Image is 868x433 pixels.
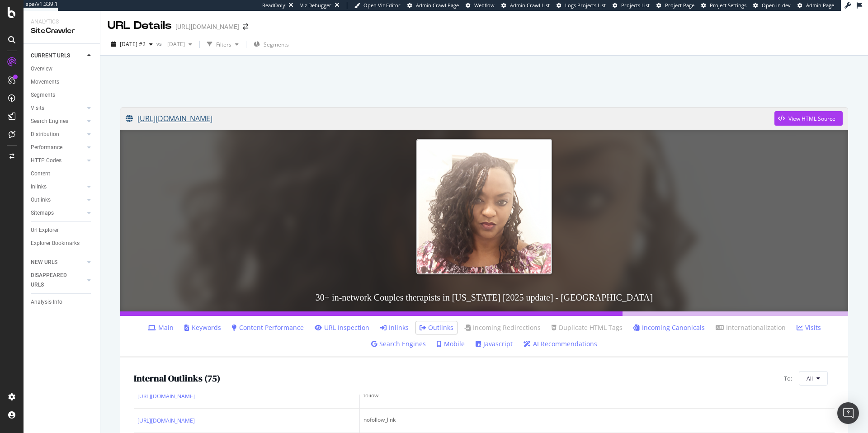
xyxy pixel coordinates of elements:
span: Projects List [621,2,650,9]
a: Open Viz Editor [354,2,401,9]
a: Outlinks [31,195,85,205]
div: Inlinks [31,182,47,192]
a: Segments [31,90,94,100]
span: Admin Page [806,2,834,9]
span: Open Viz Editor [363,2,401,9]
a: [URL][DOMAIN_NAME] [137,392,195,401]
a: Explorer Bookmarks [31,239,94,248]
a: Webflow [466,2,495,9]
span: Project Settings [710,2,746,9]
a: CURRENT URLS [31,51,85,61]
div: CURRENT URLS [31,51,70,61]
div: NEW URLS [31,258,57,267]
div: Content [31,169,50,179]
div: Overview [31,64,52,74]
a: Mobile [437,339,465,348]
span: Admin Crawl List [510,2,550,9]
div: Analytics [31,18,93,26]
a: Visits [797,323,821,332]
div: Analysis Info [31,297,62,307]
span: Project Page [665,2,694,9]
a: AI Recommendations [524,339,597,348]
a: [URL][DOMAIN_NAME] [126,107,774,130]
a: Projects List [613,2,650,9]
td: follow [360,384,835,409]
h2: Internal Outlinks ( 75 ) [134,373,220,383]
div: Url Explorer [31,226,59,235]
a: Outlinks [420,323,453,332]
a: [URL][DOMAIN_NAME] [137,416,195,425]
a: Url Explorer [31,226,94,235]
div: DISAPPEARED URLS [31,271,76,290]
div: Sitemaps [31,208,54,218]
a: Internationalization [716,323,786,332]
div: ReadOnly: [262,2,287,9]
div: Filters [216,41,231,48]
div: Open Intercom Messenger [837,402,859,424]
div: Segments [31,90,55,100]
button: [DATE] [164,37,196,52]
div: Distribution [31,130,59,139]
button: [DATE] #2 [108,37,156,52]
button: All [799,371,828,386]
a: Keywords [184,323,221,332]
div: [URL][DOMAIN_NAME] [175,22,239,31]
a: Performance [31,143,85,152]
div: arrow-right-arrow-left [243,24,248,30]
a: Inlinks [31,182,85,192]
div: SiteCrawler [31,26,93,36]
a: Project Page [656,2,694,9]
div: Movements [31,77,59,87]
a: Analysis Info [31,297,94,307]
span: Webflow [474,2,495,9]
a: Open in dev [753,2,791,9]
span: 2025 Sep. 20th [164,40,185,48]
div: Visits [31,104,44,113]
span: Open in dev [762,2,791,9]
button: Segments [250,37,292,52]
div: Search Engines [31,117,68,126]
a: HTTP Codes [31,156,85,165]
a: Admin Crawl List [501,2,550,9]
button: View HTML Source [774,111,843,126]
a: Sitemaps [31,208,85,218]
a: Logs Projects List [557,2,606,9]
a: URL Inspection [315,323,369,332]
a: Distribution [31,130,85,139]
a: Content [31,169,94,179]
a: Incoming Canonicals [633,323,705,332]
img: 30+ in-network Couples therapists in Ohio [2025 update] - Rula [416,139,552,274]
span: All [807,375,813,382]
a: Duplicate HTML Tags [552,323,623,332]
button: Filters [203,37,242,52]
div: Performance [31,143,62,152]
div: View HTML Source [788,115,835,122]
td: nofollow_link [360,409,835,433]
a: Admin Page [797,2,834,9]
div: Viz Debugger: [300,2,333,9]
a: DISAPPEARED URLS [31,271,85,290]
h3: 30+ in-network Couples therapists in [US_STATE] [2025 update] - [GEOGRAPHIC_DATA] [120,283,848,311]
a: Admin Crawl Page [407,2,459,9]
span: 2025 Oct. 9th #2 [120,40,146,48]
span: Segments [264,41,289,48]
a: Inlinks [380,323,409,332]
a: Incoming Redirections [464,323,541,332]
a: Search Engines [31,117,85,126]
span: To: [784,374,792,383]
span: Logs Projects List [565,2,606,9]
a: Main [148,323,174,332]
a: NEW URLS [31,258,85,267]
a: Movements [31,77,94,87]
span: Admin Crawl Page [416,2,459,9]
a: Content Performance [232,323,304,332]
a: Visits [31,104,85,113]
a: Javascript [476,339,513,348]
span: vs [156,40,164,47]
a: Overview [31,64,94,74]
div: Outlinks [31,195,51,205]
div: HTTP Codes [31,156,61,165]
div: URL Details [108,18,172,33]
a: Project Settings [701,2,746,9]
div: Explorer Bookmarks [31,239,80,248]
